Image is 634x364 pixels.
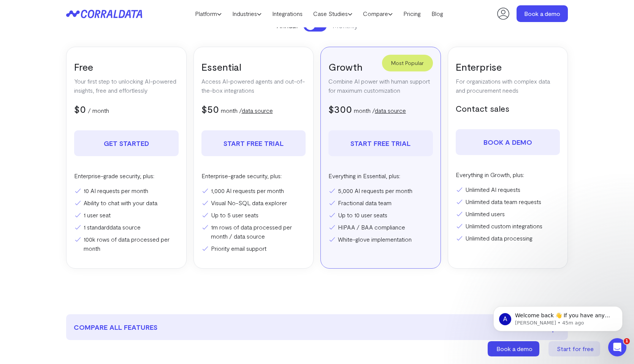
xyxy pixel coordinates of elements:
[74,235,179,253] li: 100k rows of data processed per month
[548,341,602,356] a: Start for free
[358,8,398,19] a: Compare
[308,8,358,19] a: Case Studies
[328,60,433,73] h3: Growth
[201,198,306,207] li: Visual No-SQL data explorer
[328,77,433,95] p: Combine AI power with human support for maximum customization
[201,223,306,241] li: 1m rows of data processed per month / data source
[190,8,227,19] a: Platform
[74,186,179,195] li: 10 AI requests per month
[74,130,179,156] a: Get Started
[328,235,433,244] li: White-glove implementation
[66,314,568,340] button: compare all features
[74,103,86,115] span: $0
[557,345,594,352] span: Start for free
[328,103,352,115] span: $300
[201,130,306,156] a: Start free trial
[456,197,560,206] li: Unlimited data team requests
[221,106,273,115] p: month /
[74,77,179,95] p: Your first step to unlocking AI-powered insights, free and effortlessly
[456,60,560,73] h3: Enterprise
[242,107,273,114] a: data source
[267,8,308,19] a: Integrations
[375,107,406,114] a: data source
[496,345,533,352] span: Book a demo
[456,103,560,114] h5: Contact sales
[456,222,560,231] li: Unlimited custom integrations
[488,341,541,356] a: Book a demo
[109,223,141,231] a: data source
[624,338,630,344] span: 1
[608,338,626,356] iframe: Intercom live chat
[74,198,179,207] li: Ability to chat with your data
[354,106,406,115] p: month /
[328,210,433,220] li: Up to 10 user seats
[201,103,219,115] span: $50
[382,55,433,71] div: Most Popular
[456,129,560,155] a: Book a demo
[227,8,267,19] a: Industries
[456,170,560,179] p: Everything in Growth, plus:
[456,234,560,243] li: Unlimited data processing
[456,209,560,218] li: Unlimited users
[88,106,109,115] p: / month
[74,210,179,220] li: 1 user seat
[328,223,433,232] li: HIPAA / BAA compliance
[456,185,560,194] li: Unlimited AI requests
[328,186,433,195] li: 5,000 AI requests per month
[74,171,179,180] p: Enterprise-grade security, plus:
[74,223,179,232] li: 1 standard
[426,8,449,19] a: Blog
[201,77,306,95] p: Access AI-powered agents and out-of-the-box integrations
[328,198,433,207] li: Fractional data team
[201,171,306,180] p: Enterprise-grade security, plus:
[201,186,306,195] li: 1,000 AI requests per month
[456,77,560,95] p: For organizations with complex data and procurement needs
[482,290,634,343] iframe: Intercom notifications message
[201,60,306,73] h3: Essential
[398,8,426,19] a: Pricing
[201,210,306,220] li: Up to 5 user seats
[328,171,433,180] p: Everything in Essential, plus:
[328,130,433,156] a: Start free trial
[74,60,179,73] h3: Free
[201,244,306,253] li: Priority email support
[517,5,568,22] a: Book a demo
